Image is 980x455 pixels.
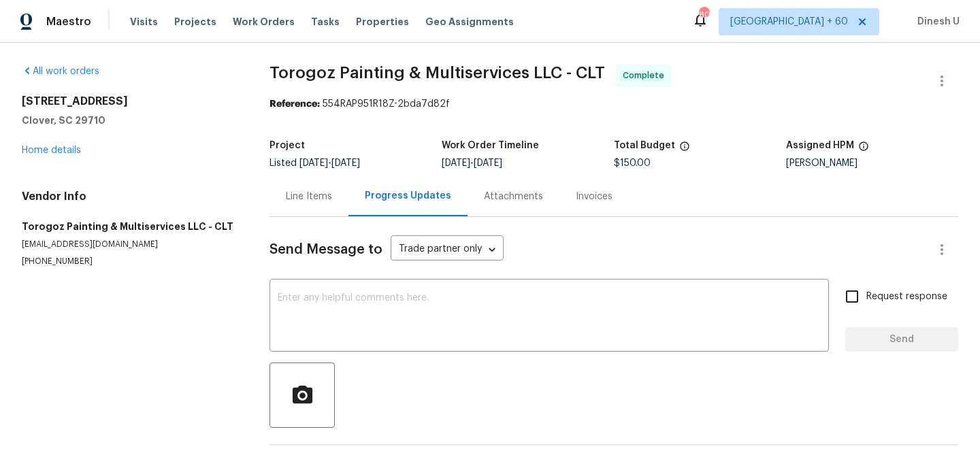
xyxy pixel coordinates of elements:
[269,99,320,109] b: Reference:
[46,15,91,29] span: Maestro
[22,220,237,233] h5: Torogoz Painting & Multiservices LLC - CLT
[22,239,237,250] p: [EMAIL_ADDRESS][DOMAIN_NAME]
[484,190,543,203] div: Attachments
[22,114,237,127] h5: Clover, SC 29710
[786,158,958,168] div: [PERSON_NAME]
[786,141,854,150] h5: Assigned HPM
[391,239,504,261] div: Trade partner only
[233,15,295,29] span: Work Orders
[442,158,470,168] span: [DATE]
[299,158,328,168] span: [DATE]
[269,65,605,81] span: Torogoz Painting & Multiservices LLC - CLT
[269,141,305,150] h5: Project
[576,190,612,203] div: Invoices
[730,15,848,29] span: [GEOGRAPHIC_DATA] + 60
[614,158,651,168] span: $150.00
[679,141,690,158] span: The total cost of line items that have been proposed by Opendoor. This sum includes line items th...
[425,15,514,29] span: Geo Assignments
[22,67,99,76] a: All work orders
[299,158,360,168] span: -
[365,189,451,203] div: Progress Updates
[269,97,958,111] div: 554RAP951R18Z-2bda7d82f
[22,95,237,108] h2: [STREET_ADDRESS]
[614,141,675,150] h5: Total Budget
[174,15,216,29] span: Projects
[286,190,332,203] div: Line Items
[442,158,502,168] span: -
[442,141,539,150] h5: Work Order Timeline
[269,243,382,256] span: Send Message to
[858,141,869,158] span: The hpm assigned to this work order.
[474,158,502,168] span: [DATE]
[623,69,670,82] span: Complete
[912,15,960,29] span: Dinesh U
[699,8,708,22] div: 803
[130,15,158,29] span: Visits
[356,15,409,29] span: Properties
[866,290,947,304] span: Request response
[311,17,340,27] span: Tasks
[22,146,81,155] a: Home details
[22,256,237,267] p: [PHONE_NUMBER]
[331,158,360,168] span: [DATE]
[22,190,237,203] h4: Vendor Info
[269,158,360,168] span: Listed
